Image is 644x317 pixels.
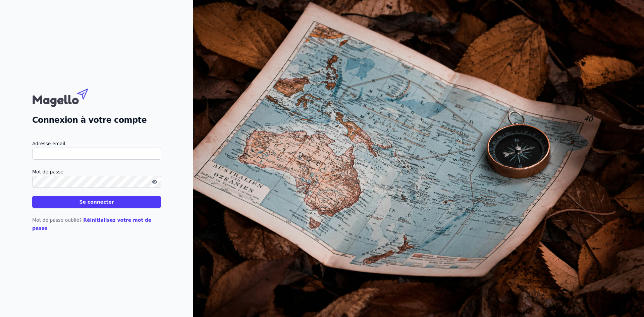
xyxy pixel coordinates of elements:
label: Adresse email [32,140,161,148]
label: Mot de passe [32,168,161,176]
img: Magello [32,85,103,109]
a: Réinitialisez votre mot de passe [32,217,152,231]
button: Se connecter [32,196,161,208]
h2: Connexion à votre compte [32,114,161,126]
p: Mot de passe oublié? [32,216,161,232]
